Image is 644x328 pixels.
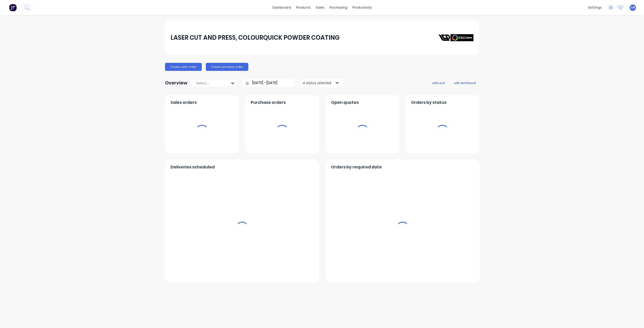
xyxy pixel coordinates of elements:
[171,164,215,170] span: Deliveries scheduled
[411,100,447,106] span: Orders by status
[294,4,313,11] div: products
[631,5,635,10] span: SM
[300,79,343,87] button: 4 status selected
[438,34,473,41] img: LASER CUT AND PRESS, COLOURQUICK POWDER COATING
[429,79,448,86] button: add card
[313,4,327,11] div: sales
[165,78,187,88] div: Overview
[9,4,17,11] img: Factory
[331,164,382,170] span: Orders by required date
[251,100,286,106] span: Purchase orders
[171,100,197,106] span: Sales orders
[206,63,248,71] button: Create purchase order
[327,4,350,11] div: purchasing
[451,79,479,86] button: edit dashboard
[270,4,294,11] a: dashboard
[303,80,335,85] div: 4 status selected
[331,100,359,106] span: Open quotes
[171,33,340,43] div: LASER CUT AND PRESS, COLOURQUICK POWDER COATING
[165,63,202,71] button: Create sales order
[350,4,374,11] div: productivity
[585,4,604,11] div: settings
